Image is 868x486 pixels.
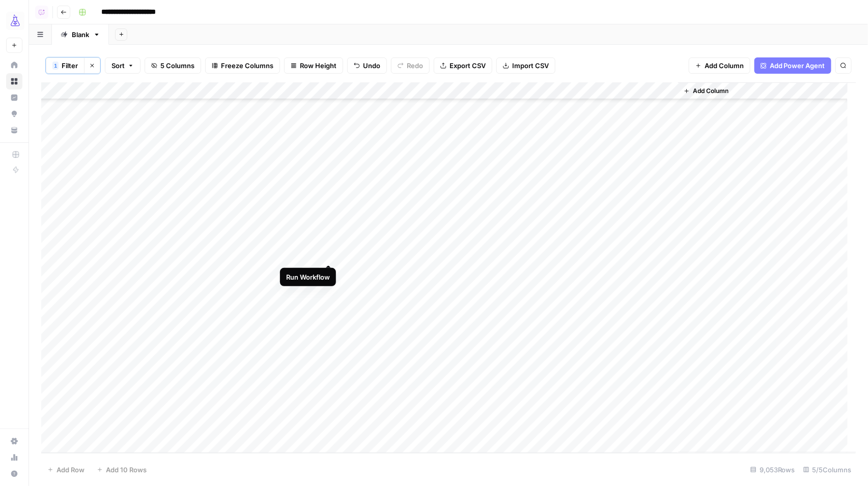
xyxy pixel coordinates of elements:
span: Filter [62,60,78,71]
div: 9,053 Rows [746,462,799,478]
button: Import CSV [496,57,555,74]
span: 5 Columns [160,60,194,71]
span: Add Column [705,60,744,71]
button: Undo [347,57,387,74]
span: Add 10 Rows [106,465,147,475]
span: Add Row [57,465,85,475]
div: 1 [52,62,59,70]
button: Add Row [41,462,91,478]
button: Help + Support [6,466,22,482]
span: Add Column [693,86,729,96]
a: Opportunities [6,106,22,122]
a: Usage [6,449,22,466]
a: Blank [52,24,109,45]
button: Sort [105,57,141,74]
div: Blank [72,29,89,40]
a: Home [6,57,22,73]
button: Add Column [689,57,750,74]
button: Row Height [284,57,343,74]
button: Add 10 Rows [91,462,153,478]
button: Export CSV [434,57,492,74]
span: Undo [363,60,380,71]
button: 5 Columns [145,57,201,74]
button: Redo [391,57,430,74]
div: Run Workflow [286,272,330,282]
span: Export CSV [450,60,486,71]
span: Import CSV [512,60,549,71]
span: Redo [407,60,423,71]
button: Freeze Columns [205,57,280,74]
button: Add Power Agent [754,57,831,74]
span: Sort [111,60,125,71]
span: Add Power Agent [770,60,825,71]
a: Your Data [6,122,22,138]
button: Workspace: AirOps Growth [6,8,22,34]
a: Insights [6,89,22,106]
button: 1Filter [46,57,84,74]
img: AirOps Growth Logo [6,12,24,30]
a: Settings [6,433,22,449]
div: 5/5 Columns [799,462,856,478]
span: Freeze Columns [221,60,273,71]
span: 1 [54,62,57,70]
span: Row Height [300,60,337,71]
button: Add Column [680,84,733,98]
a: Browse [6,73,22,89]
